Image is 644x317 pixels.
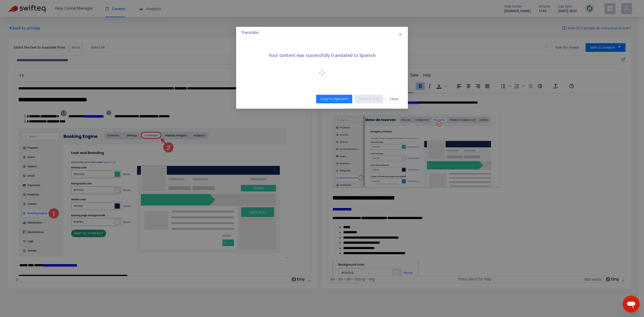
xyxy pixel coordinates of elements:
[385,95,402,103] button: Close
[398,32,402,37] span: close
[4,46,273,176] img: 41329052797467
[623,296,640,313] iframe: Botón para iniciar la ventana de mensajería
[390,96,398,102] span: Close
[241,30,402,36] div: Translate
[316,95,352,103] button: Copy to clipboard
[4,22,172,95] img: 28265009737115
[397,31,403,37] button: Close
[241,53,402,59] h5: Your content was successfully translated to Spanish
[354,95,383,103] button: Insert to end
